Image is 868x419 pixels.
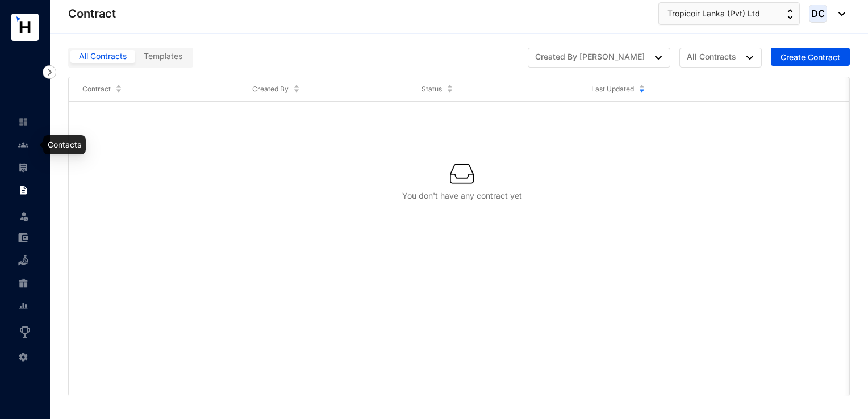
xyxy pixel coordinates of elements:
[18,325,32,339] img: award_outlined.f30b2bda3bf6ea1bf3dd.svg
[18,352,28,362] img: settings-unselected.1febfda315e6e19643a1.svg
[9,156,36,179] li: Payroll
[667,7,760,20] span: Tropicoir Lanka (Pvt) Ltd
[18,117,28,127] img: home-unselected.a29eae3204392db15eaf.svg
[781,52,840,63] span: Create Contract
[18,278,28,288] img: gratuity-unselected.a8c340787eea3cf492d7.svg
[69,77,239,102] th: Contract
[9,295,36,317] li: Reports
[9,272,36,295] li: Gratuity
[252,83,289,95] span: Created By
[79,51,127,61] span: All Contracts
[408,77,578,102] th: Status
[738,56,753,60] img: dropdown-black.8e83cc76930a90b1a4fdb6d089b7bf3a.svg
[43,65,56,79] img: nav-icon-right.af6afadce00d159da59955279c43614e.svg
[647,56,662,60] img: dropdown-black.8e83cc76930a90b1a4fdb6d089b7bf3a.svg
[18,211,30,222] img: leave-unselected.2934df6273408c3f84d9.svg
[450,162,474,186] img: empty
[239,77,408,102] th: Created By
[658,2,800,25] button: Tropicoir Lanka (Pvt) Ltd
[811,9,825,19] span: DC
[833,12,845,16] img: dropdown-black.8e83cc76930a90b1a4fdb6d089b7bf3a.svg
[591,83,634,95] span: Last Updated
[787,9,793,19] img: up-down-arrow.74152d26bf9780fbf563ca9c90304185.svg
[18,140,28,150] img: people-unselected.118708e94b43a90eceab.svg
[422,83,442,95] span: Status
[9,227,36,249] li: Expenses
[18,162,28,173] img: payroll-unselected.b590312f920e76f0c668.svg
[18,255,28,266] img: loan-unselected.d74d20a04637f2d15ab5.svg
[679,48,762,68] a: All Contracts
[68,6,116,22] p: Contract
[82,83,111,95] span: Contract
[528,48,670,68] a: Created By [PERSON_NAME]
[18,301,28,311] img: report-unselected.e6a6b4230fc7da01f883.svg
[9,133,36,156] li: Contacts
[9,249,36,272] li: Loan
[87,190,837,202] div: You don't have any contract yet
[144,51,182,61] span: Templates
[9,179,36,202] li: Contracts
[18,233,28,243] img: expense-unselected.2edcf0507c847f3e9e96.svg
[9,111,36,133] li: Home
[18,185,28,195] img: contract.3092d42852acfb4d4ffb.svg
[771,48,850,66] button: Create Contract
